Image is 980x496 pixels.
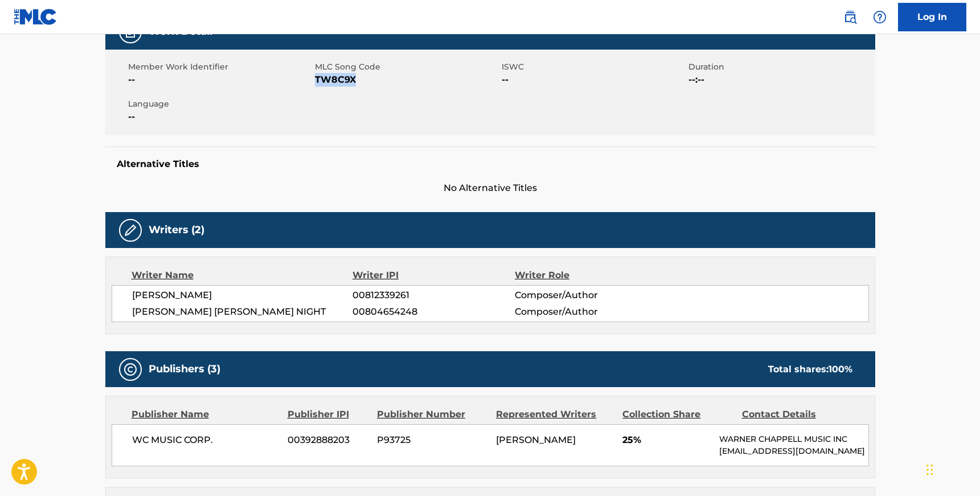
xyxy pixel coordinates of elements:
span: [PERSON_NAME] [PERSON_NAME] NIGHT [132,305,353,319]
img: MLC Logo [14,9,58,25]
div: Publisher IPI [288,408,368,421]
span: [PERSON_NAME] [132,288,353,302]
span: Composer/Author [515,288,662,302]
div: Writer IPI [352,269,515,282]
div: Contact Details [742,408,852,421]
span: Duration [688,61,872,73]
span: WC MUSIC CORP. [132,433,280,447]
div: Writer Name [132,269,353,282]
p: WARNER CHAPPELL MUSIC INC [719,433,868,445]
span: Member Work Identifier [128,61,312,73]
div: Publisher Number [377,408,487,421]
div: Help [868,6,891,29]
img: Writers [124,223,137,237]
span: 00392888203 [288,433,368,447]
a: Public Search [839,6,862,29]
div: Publisher Name [132,408,279,421]
span: -- [502,73,686,87]
img: search [843,10,857,24]
h5: Publishers (3) [149,363,220,376]
span: -- [128,73,312,87]
div: Total shares: [768,363,852,376]
h5: Alternative Titles [117,158,864,170]
p: [EMAIL_ADDRESS][DOMAIN_NAME] [719,445,868,457]
a: Log In [898,3,966,31]
span: 00804654248 [352,305,514,319]
span: 25% [622,433,711,447]
img: help [873,10,887,24]
span: [PERSON_NAME] [496,434,576,445]
span: MLC Song Code [315,61,499,73]
span: ISWC [502,61,686,73]
span: TW8C9X [315,73,499,87]
span: --:-- [688,73,872,87]
div: Collection Share [622,408,733,421]
span: -- [128,110,312,124]
h5: Writers (2) [149,223,204,237]
div: Drag [926,453,933,487]
span: Language [128,98,312,110]
span: No Alternative Titles [105,181,875,195]
iframe: Chat Widget [923,441,980,496]
span: P93725 [377,433,487,447]
span: Composer/Author [515,305,662,319]
span: 100 % [829,364,852,375]
div: Represented Writers [496,408,614,421]
img: Publishers [124,363,137,376]
div: Writer Role [515,269,662,282]
span: 00812339261 [352,288,514,302]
